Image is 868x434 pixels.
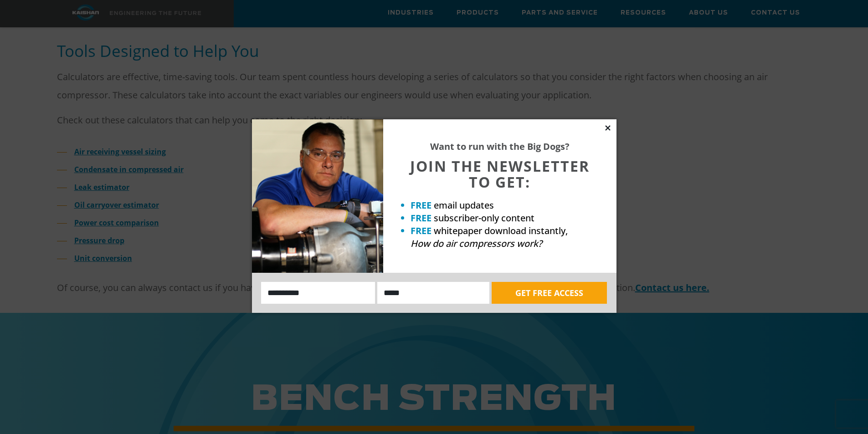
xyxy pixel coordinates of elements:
[410,156,590,192] span: JOIN THE NEWSLETTER TO GET:
[261,282,375,304] input: Name:
[377,282,489,304] input: Email
[434,199,494,211] span: email updates
[430,140,570,153] strong: Want to run with the Big Dogs?
[411,199,431,211] strong: FREE
[411,212,431,224] strong: FREE
[411,225,431,237] strong: FREE
[434,225,568,237] span: whitepaper download instantly,
[411,237,542,250] em: How do air compressors work?
[434,212,534,224] span: subscriber-only content
[604,124,612,132] button: Close
[492,282,607,304] button: GET FREE ACCESS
